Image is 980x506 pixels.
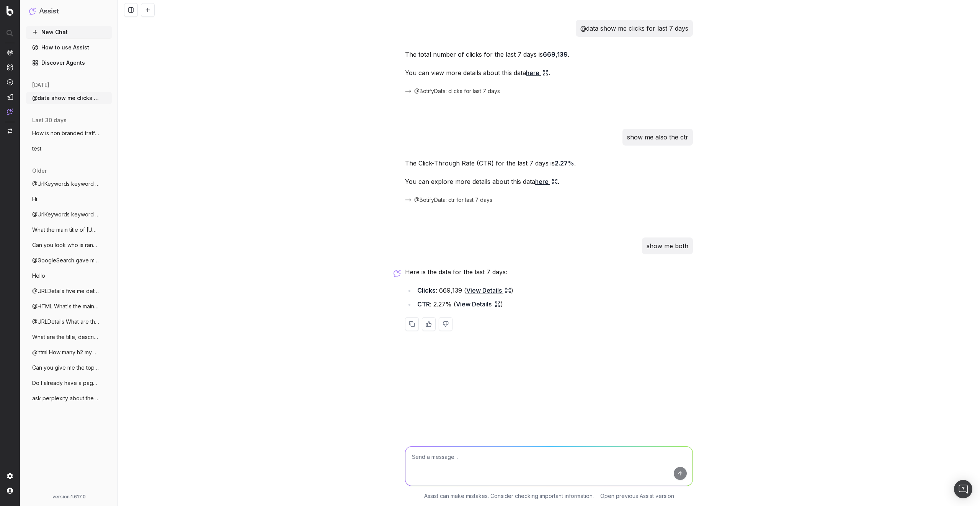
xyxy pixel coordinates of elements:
img: Assist [7,108,13,115]
a: View Details [466,285,511,296]
span: What are the title, description, canonic [32,333,100,341]
span: older [32,167,47,175]
button: @URLDetails five me details for my homep [26,285,112,297]
button: What the main title of [URL] [26,224,112,236]
img: Activation [7,79,13,85]
a: View Details [456,299,501,309]
button: Do I already have a page that could rank [26,377,112,389]
p: The total number of clicks for the last 7 days is . [405,49,693,60]
button: @data show me clicks for last 7 days [26,92,112,104]
button: @GoogleSearch gave me result for men clo [26,254,112,267]
img: Setting [7,473,13,479]
a: here [526,67,549,78]
div: version: 1.617.0 [29,494,109,500]
span: @UrlKeywords keyword for clothes for htt [32,211,100,218]
div: Open Intercom Messenger [954,480,972,498]
img: Botify assist logo [394,270,401,277]
span: How is non branded traffic trending YoY [32,129,100,137]
button: @BotifyData: clicks for last 7 days [405,87,509,95]
button: @URLDetails What are the title, descript [26,316,112,328]
a: How to use Assist [26,41,112,54]
button: What are the title, description, canonic [26,331,112,343]
img: Analytics [7,49,13,56]
button: Can you give me the top 3 websites which [26,362,112,374]
span: Can you look who is ranking on Google fo [32,241,100,249]
a: here [535,176,558,187]
h1: Assist [39,6,59,17]
p: You can explore more details about this data . [405,176,693,187]
span: last 30 days [32,116,67,124]
span: Do I already have a page that could rank [32,379,100,387]
p: show me both [647,241,688,251]
span: Hello [32,272,45,280]
p: @data show me clicks for last 7 days [580,23,688,34]
button: @UrlKeywords keyword for clothes for htt [26,178,112,190]
p: show me also the ctr [627,132,688,142]
span: @BotifyData: clicks for last 7 days [414,87,500,95]
span: @BotifyData: ctr for last 7 days [414,196,492,204]
button: ask perplexity about the weather in besa [26,392,112,404]
p: You can view more details about this data . [405,67,693,78]
p: Here is the data for the last 7 days: [405,267,693,277]
li: : 669,139 ( ) [415,285,693,296]
button: Hello [26,270,112,282]
button: Can you look who is ranking on Google fo [26,239,112,251]
button: @HTML What's the main color in [URL] [26,300,112,313]
a: Open previous Assist version [600,492,674,500]
button: New Chat [26,26,112,38]
img: My account [7,488,13,494]
span: test [32,145,41,152]
button: @UrlKeywords keyword for clothes for htt [26,208,112,221]
strong: 669,139 [543,51,568,58]
strong: Clicks [417,287,436,294]
strong: CTR [417,300,430,308]
button: How is non branded traffic trending YoY [26,127,112,139]
button: Hi [26,193,112,205]
span: @data show me clicks for last 7 days [32,94,100,102]
span: ask perplexity about the weather in besa [32,395,100,402]
li: : 2.27% ( ) [415,299,693,309]
button: @html How many h2 my homepage have? [26,346,112,359]
span: Can you give me the top 3 websites which [32,364,100,372]
span: Hi [32,195,37,203]
span: What the main title of [URL] [32,226,100,234]
button: test [26,142,112,155]
img: Studio [7,94,13,100]
img: Intelligence [7,64,13,70]
button: Assist [29,6,109,17]
span: @URLDetails What are the title, descript [32,318,100,326]
img: Assist [29,8,36,15]
p: Assist can make mistakes. Consider checking important information. [424,492,594,500]
span: @GoogleSearch gave me result for men clo [32,257,100,264]
strong: 2.27% [555,159,574,167]
button: @BotifyData: ctr for last 7 days [405,196,501,204]
img: Botify logo [7,6,13,16]
a: Discover Agents [26,57,112,69]
img: Switch project [8,128,12,134]
span: @HTML What's the main color in [URL] [32,303,100,310]
p: The Click-Through Rate (CTR) for the last 7 days is . [405,158,693,169]
span: @UrlKeywords keyword for clothes for htt [32,180,100,188]
span: @URLDetails five me details for my homep [32,287,100,295]
span: @html How many h2 my homepage have? [32,349,100,356]
span: [DATE] [32,81,49,89]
